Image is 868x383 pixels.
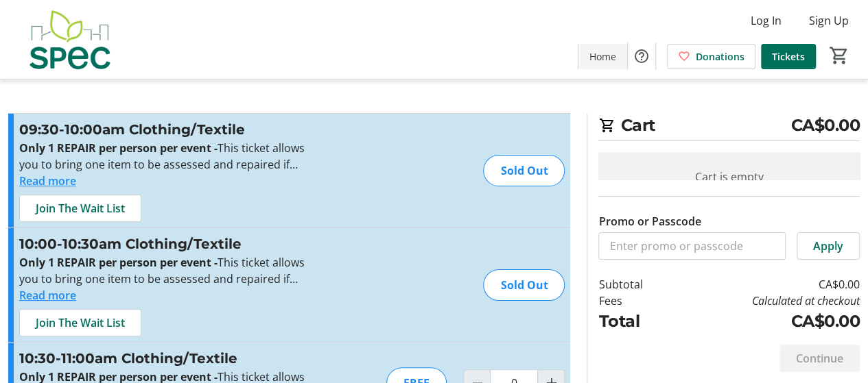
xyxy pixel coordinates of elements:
button: Apply [797,232,860,260]
span: Tickets [772,49,805,64]
button: Join The Wait List [19,309,141,336]
p: This ticket allows you to bring one item to be assessed and repaired if possible at the time stated. [19,254,319,287]
td: CA$0.00 [675,309,860,334]
div: Sold Out [483,269,565,301]
a: Donations [667,44,755,69]
div: Sold Out [483,155,565,186]
h3: 09:30-10:00am Clothing/Textile [19,119,319,140]
button: Sign Up [798,10,860,32]
button: Read more [19,173,76,189]
span: Home [589,49,616,64]
label: Promo or Passcode [598,213,701,230]
img: SPEC's Logo [8,5,130,74]
strong: Only 1 REPAIR per person per event - [19,255,218,270]
button: Read more [19,287,76,304]
h3: 10:00-10:30am Clothing/Textile [19,234,319,254]
td: Total [598,309,674,334]
span: Sign Up [809,12,849,29]
span: CA$0.00 [790,113,860,138]
div: Cart is empty [598,152,860,201]
a: Home [578,44,627,69]
h3: 10:30-11:00am Clothing/Textile [19,348,319,369]
span: Log In [751,12,782,29]
td: Subtotal [598,276,674,293]
span: Join The Wait List [36,314,125,331]
p: This ticket allows you to bring one item to be assessed and repaired if possible at the time stated. [19,140,319,173]
strong: Only 1 REPAIR per person per event - [19,140,218,156]
button: Log In [740,10,793,32]
span: Apply [813,238,843,254]
button: Join The Wait List [19,195,141,222]
a: Tickets [761,44,816,69]
td: CA$0.00 [675,276,860,293]
span: Join The Wait List [36,200,125,217]
input: Enter promo or passcode [598,232,786,260]
td: Fees [598,293,674,309]
td: Calculated at checkout [675,293,860,309]
button: Cart [827,43,852,68]
span: Donations [696,49,744,64]
button: Help [628,42,655,70]
h2: Cart [598,113,860,141]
